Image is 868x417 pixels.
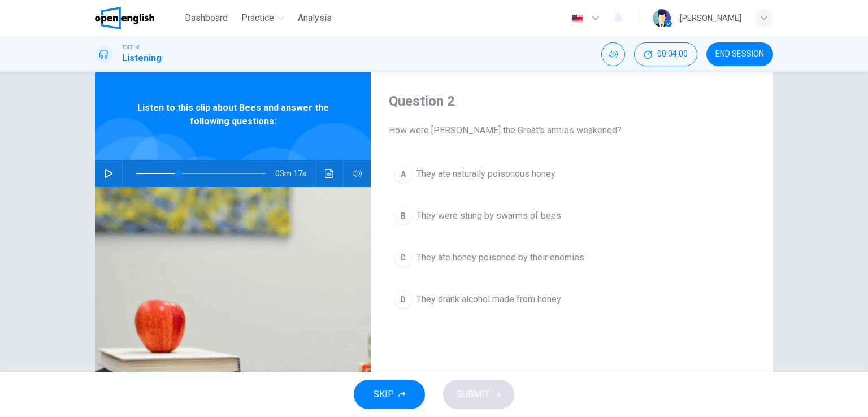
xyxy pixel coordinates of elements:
[416,251,584,264] span: They ate honey poisoned by their enemies
[706,42,773,66] button: END SESSION
[122,51,162,65] h1: Listening
[601,42,625,66] div: Mute
[416,209,561,223] span: They were stung by swarms of bees
[275,160,315,187] span: 03m 17s
[389,92,755,110] h4: Question 2
[389,285,755,314] button: DThey drank alcohol made from honey
[394,249,412,267] div: C
[354,380,425,409] button: SKIP
[715,50,764,59] span: END SESSION
[374,386,394,402] span: SKIP
[320,160,338,187] button: Click to see the audio transcription
[394,207,412,225] div: B
[653,9,671,27] img: Profile picture
[122,44,140,51] span: TOEFL®
[394,165,412,183] div: A
[241,11,274,25] span: Practice
[389,160,755,188] button: AThey ate naturally poisonous honey
[416,293,561,306] span: They drank alcohol made from honey
[394,290,412,309] div: D
[185,11,228,25] span: Dashboard
[389,124,755,137] span: How were [PERSON_NAME] the Great's armies weakened?
[132,101,334,128] span: Listen to this clip about Bees and answer the following questions:
[293,8,336,28] button: Analysis
[95,7,180,29] a: OpenEnglish logo
[570,14,584,23] img: en
[298,11,332,25] span: Analysis
[634,42,697,66] div: Hide
[389,244,755,272] button: CThey ate honey poisoned by their enemies
[634,42,697,66] button: 00:04:00
[416,167,555,181] span: They ate naturally poisonous honey
[95,7,154,29] img: OpenEnglish logo
[657,50,688,59] span: 00:04:00
[237,8,289,28] button: Practice
[389,202,755,230] button: BThey were stung by swarms of bees
[680,11,741,25] div: [PERSON_NAME]
[180,8,232,28] button: Dashboard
